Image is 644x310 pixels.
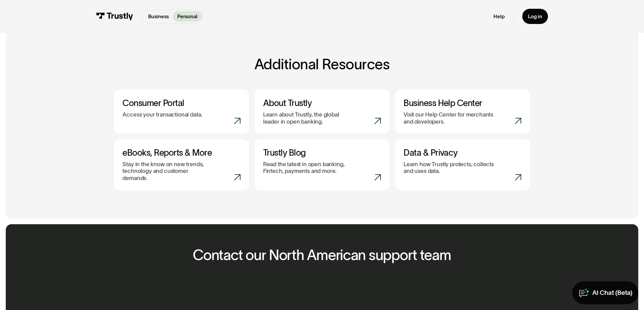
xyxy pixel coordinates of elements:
a: Consumer PortalAccess your transactional data. [114,89,249,134]
div: AI Chat (Beta) [592,289,632,297]
p: Read the latest in open banking, Fintech, payments and more. [263,161,354,175]
h3: eBooks, Reports & More [122,148,240,158]
h3: Business Help Center [404,98,521,108]
a: Data & PrivacyLearn how Trustly protects, collects and uses data. [395,139,530,190]
p: Stay in the know on new trends, technology and customer demands. [122,161,214,181]
a: Business [144,11,173,22]
div: Log in [528,13,542,20]
img: Trustly Logo [96,12,133,20]
h3: Data & Privacy [404,148,521,158]
p: Learn how Trustly protects, collects and uses data. [404,161,495,175]
a: About TrustlyLearn about Trustly, the global leader in open banking. [254,89,389,134]
p: Visit our Help Center for merchants and developers. [404,111,495,125]
p: Personal [177,13,198,20]
a: Log in [522,9,548,24]
p: Business [148,13,169,20]
h3: About Trustly [263,98,381,108]
a: eBooks, Reports & MoreStay in the know on new trends, technology and customer demands. [114,139,249,190]
a: Trustly BlogRead the latest in open banking, Fintech, payments and more. [254,139,389,190]
a: Personal [173,11,202,22]
a: AI Chat (Beta) [572,281,638,304]
h3: Consumer Portal [122,98,240,108]
p: Access your transactional data. [122,111,202,118]
a: Help [493,13,505,20]
a: Business Help CenterVisit our Help Center for merchants and developers. [395,89,530,134]
h2: Contact our North American support team [193,247,451,263]
h2: Additional Resources [114,56,530,72]
h3: Trustly Blog [263,148,381,158]
p: Learn about Trustly, the global leader in open banking. [263,111,354,125]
